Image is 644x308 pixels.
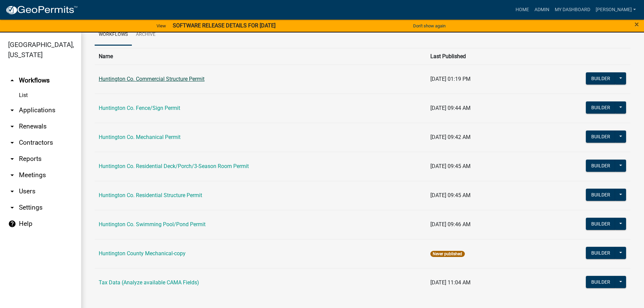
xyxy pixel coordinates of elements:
[410,20,448,31] button: Don't show again
[99,250,186,257] a: Huntington County Mechanical-copy
[8,171,16,179] i: arrow_drop_down
[99,279,199,286] a: Tax Data (Analyze available CAMA Fields)
[430,105,471,111] span: [DATE] 09:44 AM
[426,48,528,65] th: Last Published
[99,221,206,228] a: Huntington Co. Swimming Pool/Pond Permit
[99,105,180,111] a: Huntington Co. Fence/Sign Permit
[635,20,639,29] span: ×
[132,24,160,46] a: Archive
[635,20,639,28] button: Close
[586,72,616,85] button: Builder
[95,48,426,65] th: Name
[430,279,471,286] span: [DATE] 11:04 AM
[586,160,616,172] button: Builder
[430,221,471,228] span: [DATE] 09:46 AM
[8,155,16,163] i: arrow_drop_down
[95,24,132,46] a: Workflows
[99,192,202,198] a: Huntington Co. Residential Structure Permit
[8,187,16,195] i: arrow_drop_down
[513,3,532,16] a: Home
[430,192,471,198] span: [DATE] 09:45 AM
[552,3,593,16] a: My Dashboard
[173,22,276,29] strong: SOFTWARE RELEASE DETAILS FOR [DATE]
[99,134,181,140] a: Huntington Co. Mechanical Permit
[586,189,616,201] button: Builder
[8,76,16,85] i: arrow_drop_up
[593,3,639,16] a: [PERSON_NAME]
[430,251,464,257] span: Never published
[154,20,169,31] a: View
[8,122,16,131] i: arrow_drop_down
[532,3,552,16] a: Admin
[99,163,249,169] a: Huntington Co. Residential Deck/Porch/3-Season Room Permit
[586,276,616,288] button: Builder
[430,163,471,169] span: [DATE] 09:45 AM
[586,218,616,230] button: Builder
[8,106,16,114] i: arrow_drop_down
[586,247,616,259] button: Builder
[586,131,616,143] button: Builder
[8,139,16,147] i: arrow_drop_down
[99,76,205,82] a: Huntington Co. Commercial Structure Permit
[430,134,471,140] span: [DATE] 09:42 AM
[8,204,16,212] i: arrow_drop_down
[8,220,16,228] i: help
[430,76,471,82] span: [DATE] 01:19 PM
[586,101,616,114] button: Builder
